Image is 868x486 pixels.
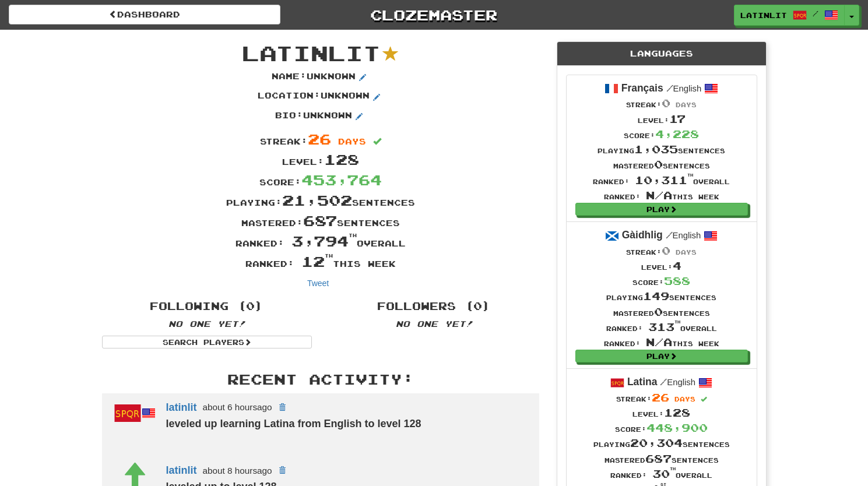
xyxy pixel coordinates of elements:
div: Playing sentences [604,288,719,304]
div: Ranked: this week [93,251,548,272]
span: 313 [648,321,680,333]
div: Score: [93,170,548,190]
span: 687 [645,452,672,465]
span: 0 [662,244,670,257]
sup: th [325,253,333,259]
strong: leveled up learning Latina from English to level 128 [166,418,421,429]
small: about 6 hours ago [203,402,272,412]
div: Level: [93,149,548,170]
div: Ranked: overall [93,231,548,251]
div: Streak: [93,129,548,149]
div: Level: [604,258,719,273]
h4: Following (0) [102,301,312,312]
p: Location : Unknown [258,90,384,104]
span: N/A [646,189,672,202]
div: Score: [593,126,730,142]
span: 687 [303,212,337,229]
div: Mastered: sentences [93,210,548,231]
div: Streak: [604,243,719,258]
sup: th [674,320,680,324]
span: 4 [673,259,681,272]
a: Play [575,350,748,362]
p: Bio : Unknown [275,110,366,124]
span: days [674,395,695,403]
div: Ranked: overall [593,172,730,188]
a: Clozemaster [298,5,570,25]
small: English [666,231,701,240]
strong: Français [621,82,663,94]
div: Ranked: overall [593,466,730,481]
strong: Latina [627,376,658,388]
div: Level: [593,111,730,126]
div: Mastered sentences [593,451,730,466]
sup: th [349,233,357,238]
span: 26 [652,391,669,404]
span: 30 [652,467,676,480]
span: 20,304 [630,436,683,449]
div: Ranked: overall [604,319,719,334]
a: latinlit [166,401,197,413]
small: English [660,378,695,387]
span: 1,035 [634,143,678,156]
span: 128 [324,150,359,168]
span: days [338,136,366,146]
span: latinlit [740,10,787,20]
strong: Gàidhlig [622,229,663,241]
small: English [666,84,702,93]
div: Streak: [593,96,730,111]
span: days [676,101,697,108]
span: 0 [662,97,670,110]
span: 3,794 [291,232,357,249]
a: Tweet [307,279,329,288]
a: latinlit / [734,5,845,26]
a: Play [575,203,748,216]
div: Ranked: this week [604,334,719,350]
h4: Followers (0) [329,301,539,312]
span: / [666,230,673,240]
a: Dashboard [9,5,280,24]
sup: th [687,173,693,177]
span: Streak includes today. [701,396,707,403]
span: 10,311 [635,174,693,186]
span: 4,228 [655,128,699,140]
span: 453,764 [301,171,382,188]
span: 588 [664,274,690,287]
span: 128 [664,406,690,419]
span: 12 [301,252,333,270]
div: Score: [604,273,719,288]
span: 26 [308,130,331,147]
div: Score: [593,420,730,435]
span: N/A [646,336,672,348]
em: No one yet! [168,319,245,329]
span: 17 [669,112,686,125]
div: Languages [557,42,766,66]
div: Playing sentences [593,142,730,157]
sup: th [670,467,676,471]
div: Playing sentences [593,435,730,450]
span: 21,502 [282,191,352,209]
p: Name : Unknown [272,71,370,84]
div: Level: [593,405,730,420]
div: Mastered sentences [593,157,730,172]
h3: Recent Activity: [102,372,539,387]
span: 0 [654,158,663,171]
span: / [813,9,818,17]
div: Playing: sentences [93,190,548,210]
span: 149 [643,290,669,302]
span: days [676,248,697,256]
a: Search Players [102,336,312,348]
a: latinlit [166,464,197,476]
small: about 8 hours ago [203,466,272,476]
span: / [660,376,667,387]
div: Streak: [593,390,730,405]
span: 0 [654,305,663,318]
span: / [666,83,673,93]
div: Ranked: this week [593,188,730,203]
em: No one yet! [396,319,473,329]
span: latinlit [242,40,381,65]
div: Mastered sentences [604,304,719,319]
span: 448,900 [646,421,708,434]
